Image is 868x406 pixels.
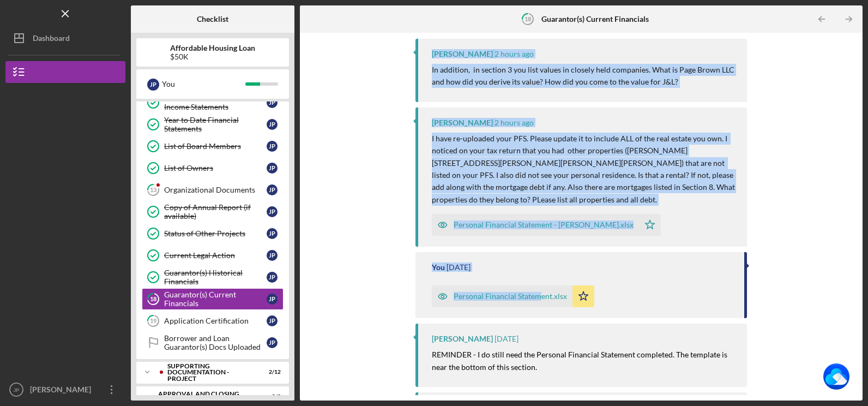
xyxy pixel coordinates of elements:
[33,27,70,52] div: Dashboard
[495,118,534,127] time: 2025-09-04 14:58
[164,164,267,172] div: List of Owners
[142,244,284,266] a: Current Legal ActionJP
[267,97,278,108] div: J P
[432,133,736,206] p: I have re-uploaded your PFS. Please update it to include ALL of the real estate you own. I notice...
[142,332,284,354] a: Borrower and Loan Guarantor(s) Docs UploadedJP
[267,294,278,304] div: J P
[164,142,267,151] div: List of Board Members
[432,50,493,58] div: [PERSON_NAME]
[267,228,278,239] div: J P
[164,203,267,220] div: Copy of Annual Report (if available)
[447,263,471,272] time: 2025-08-05 11:56
[432,263,445,272] div: You
[5,27,125,49] button: Dashboard
[170,52,255,61] div: $50K
[541,15,649,23] b: Guarantor(s) Current Financials
[495,335,519,343] time: 2025-08-04 17:39
[261,369,281,375] div: 2 / 12
[267,206,278,217] div: J P
[142,114,284,135] a: Year to Date Financial StatementsJP
[164,94,267,111] div: 3 Years of Balance Sheets & Income Statements
[432,214,661,236] button: Personal Financial Statement - [PERSON_NAME].xlsx
[142,288,284,310] a: 18Guarantor(s) Current FinancialsJP
[454,292,567,301] div: Personal Financial Statement.xlsx
[142,201,284,223] a: Copy of Annual Report (if available)JP
[267,337,278,348] div: J P
[164,116,267,133] div: Year to Date Financial Statements
[164,317,267,325] div: Application Certification
[164,290,267,308] div: Guarantor(s) Current Financials
[164,334,267,351] div: Borrower and Loan Guarantor(s) Docs Uploaded
[167,363,254,382] div: Supporting Documentation - Project
[13,387,19,393] text: JP
[454,220,634,229] div: Personal Financial Statement - [PERSON_NAME].xlsx
[142,266,284,288] a: Guarantor(s) Historical FinancialsJP
[524,15,531,22] tspan: 18
[150,187,156,194] tspan: 13
[261,393,281,400] div: 0 / 3
[432,350,729,371] mark: REMINDER - I do still need the Personal Financial Statement completed. The template is near the b...
[197,15,228,23] b: Checklist
[164,268,267,286] div: Guarantor(s) Historical Financials
[267,119,278,130] div: J P
[27,379,98,403] div: [PERSON_NAME]
[267,315,278,326] div: J P
[142,135,284,157] a: List of Board MembersJP
[142,92,284,114] a: 3 Years of Balance Sheets & Income StatementsJP
[267,250,278,261] div: J P
[150,296,156,303] tspan: 18
[432,64,736,88] p: In addition, in section 3 you list values in closely held companies. What is Page Brown LLC and h...
[5,379,125,401] button: JP[PERSON_NAME]
[142,310,284,332] a: 19Application CertificationJP
[495,50,534,58] time: 2025-09-04 15:00
[170,44,255,52] b: Affordable Housing Loan
[162,75,245,93] div: You
[147,79,159,91] div: J P
[267,163,278,174] div: J P
[142,157,284,179] a: List of OwnersJP
[267,141,278,152] div: J P
[158,391,254,403] div: Approval and Closing Phase
[432,285,594,307] button: Personal Financial Statement.xlsx
[164,186,267,194] div: Organizational Documents
[142,179,284,201] a: 13Organizational DocumentsJP
[267,272,278,283] div: J P
[432,118,493,127] div: [PERSON_NAME]
[432,335,493,343] div: [PERSON_NAME]
[142,223,284,244] a: Status of Other ProjectsJP
[164,229,267,238] div: Status of Other Projects
[150,318,157,325] tspan: 19
[164,251,267,260] div: Current Legal Action
[267,184,278,195] div: J P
